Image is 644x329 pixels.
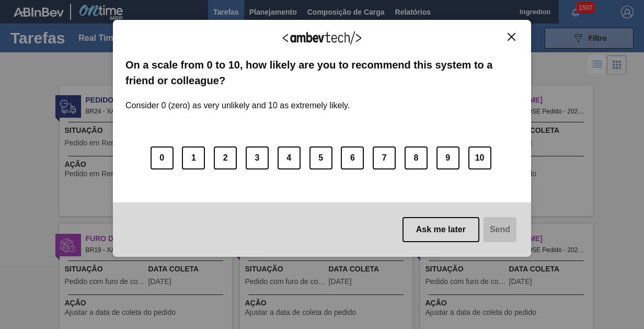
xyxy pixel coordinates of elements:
[125,57,519,89] label: On a scale from 0 to 10, how likely are you to recommend this system to a friend or colleague?
[309,146,332,169] button: 5
[402,217,479,242] button: Ask me later
[246,146,269,169] button: 3
[283,31,361,44] img: Logo Ambevtech
[508,33,515,41] img: Close
[405,146,428,169] button: 8
[504,32,519,41] button: Close
[278,146,301,169] button: 4
[125,88,350,110] label: Consider 0 (zero) as very unlikely and 10 as extremely likely.
[436,146,459,169] button: 9
[468,146,491,169] button: 10
[151,146,174,169] button: 0
[341,146,364,169] button: 6
[373,146,396,169] button: 7
[182,146,205,169] button: 1
[214,146,237,169] button: 2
